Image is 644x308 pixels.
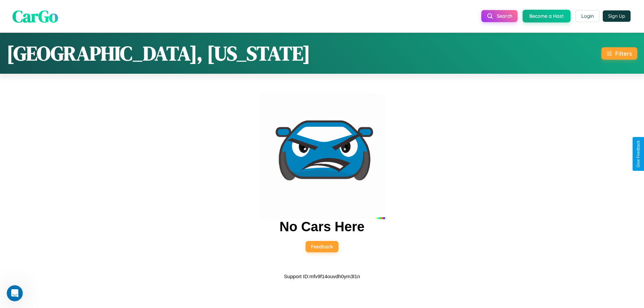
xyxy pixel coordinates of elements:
button: Sign Up [603,10,631,22]
button: Feedback [306,241,338,252]
p: Support ID: mfv9f14ouvdh0ym3l1n [284,272,360,281]
button: Search [481,10,518,22]
img: car [259,93,385,219]
div: Filters [615,50,632,57]
h2: No Cars Here [279,219,364,234]
h1: [GEOGRAPHIC_DATA], [US_STATE] [7,40,310,67]
button: Become a Host [523,10,571,22]
span: Search [497,13,512,19]
button: Login [576,10,599,22]
div: Give Feedback [636,140,641,168]
button: Filters [601,47,637,60]
iframe: Intercom live chat [7,285,23,301]
span: CarGo [12,4,58,27]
